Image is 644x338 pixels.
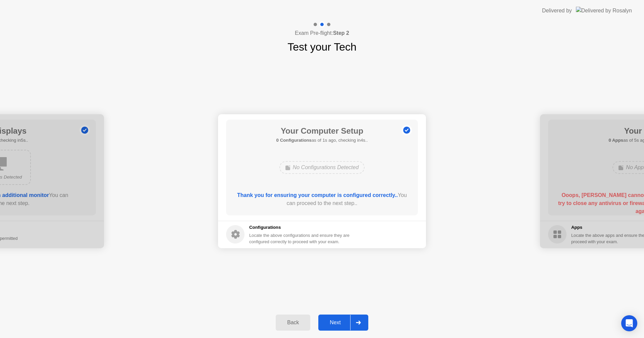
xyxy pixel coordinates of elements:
b: 0 Configurations [276,138,312,143]
div: Open Intercom Messenger [621,315,637,331]
div: Next [320,320,350,326]
div: Delivered by [542,7,572,15]
button: Back [276,315,310,331]
h4: Exam Pre-flight: [295,29,349,37]
div: Back [278,320,308,326]
h5: Configurations [249,224,351,231]
b: Thank you for ensuring your computer is configured correctly.. [237,192,398,198]
button: Next [318,315,368,331]
img: Delivered by Rosalyn [576,7,632,14]
div: Locate the above configurations and ensure they are configured correctly to proceed with your exam. [249,232,351,245]
h5: as of 1s ago, checking in4s.. [276,137,368,144]
div: You can proceed to the next step.. [236,191,409,207]
div: No Configurations Detected [279,161,365,174]
b: Step 2 [333,30,349,36]
h1: Test your Tech [287,39,357,55]
h1: Your Computer Setup [276,125,368,137]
